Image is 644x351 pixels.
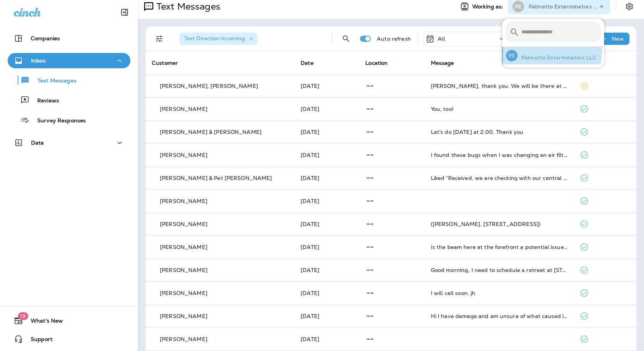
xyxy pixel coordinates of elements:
[431,175,567,181] div: Liked “Received, we are checking with our central billing office to see if they know what may hav...
[431,290,567,296] div: I will call soon. jh
[23,336,53,345] span: Support
[160,244,207,250] p: [PERSON_NAME]
[30,97,59,105] p: Reviews
[301,290,353,296] p: Aug 20, 2025 08:32 PM
[18,312,28,320] span: 19
[431,244,567,250] div: Is the beam here at the forefront a potential issue from termite or bug?
[160,198,207,204] p: [PERSON_NAME]
[160,313,207,319] p: [PERSON_NAME]
[301,175,353,181] p: Aug 25, 2025 02:43 PM
[114,5,135,20] button: Collapse Sidebar
[160,336,207,342] p: [PERSON_NAME]
[8,313,130,328] button: 19What's New
[513,1,524,12] div: PE
[377,36,411,42] p: Auto refresh
[431,152,567,158] div: I found these bugs when I was changing an air filter. They are dead. Are these termites?
[152,31,167,46] button: Filters
[30,77,76,85] p: Text Messages
[301,129,353,135] p: Aug 28, 2025 08:01 AM
[438,36,445,42] p: All
[338,31,354,46] button: Search Messages
[431,313,567,319] div: Hi I have damage and am unsure of what caused it. Can you take a look please
[506,50,517,61] div: PE
[8,92,130,108] button: Reviews
[8,135,130,150] button: Data
[612,36,624,42] p: New
[160,175,272,181] p: [PERSON_NAME] & Pet [PERSON_NAME]
[431,83,567,89] div: Jason, thank you. We will be there at 930 am Wednesday to pull all the Tyvek and tape on the firs...
[517,54,596,61] p: Palmetto Exterminators LLC
[431,106,567,112] div: You, too!
[301,313,353,319] p: Aug 20, 2025 01:07 PM
[8,112,130,128] button: Survey Responses
[8,331,130,347] button: Support
[8,53,130,68] button: Inbox
[23,318,63,327] span: What's New
[160,106,207,112] p: [PERSON_NAME]
[529,3,598,10] p: Palmetto Exterminators LLC
[301,267,353,273] p: Aug 25, 2025 09:09 AM
[365,59,388,66] span: Location
[301,106,353,112] p: Aug 28, 2025 04:17 PM
[152,59,178,66] span: Customer
[153,1,220,12] p: Text Messages
[301,152,353,158] p: Aug 26, 2025 01:59 PM
[301,198,353,204] p: Aug 25, 2025 01:50 PM
[301,336,353,342] p: Aug 20, 2025 08:47 AM
[431,221,567,227] div: (Pam Ireland, 820 Fiddlers Point Lane)
[179,33,258,45] div: Text Direction:Incoming
[301,244,353,250] p: Aug 25, 2025 10:11 AM
[184,35,245,42] span: Text Direction : Incoming
[30,117,86,125] p: Survey Responses
[31,58,46,64] p: Inbox
[472,3,505,10] span: Working as:
[431,267,567,273] div: Good morning, I need to schedule a retreat at 133 Mary Ellen drive for the beetles
[8,72,130,88] button: Text Messages
[431,129,567,135] div: Let's do Friday at 2:00. Thank you
[31,35,60,41] p: Companies
[431,59,454,66] span: Message
[160,267,207,273] p: [PERSON_NAME]
[502,47,604,64] button: PEPalmetto Exterminators LLC
[8,31,130,46] button: Companies
[301,59,314,66] span: Date
[160,129,261,135] p: [PERSON_NAME] & [PERSON_NAME]
[31,140,44,146] p: Data
[160,290,207,296] p: [PERSON_NAME]
[301,83,353,89] p: Aug 30, 2025 09:38 AM
[160,152,207,158] p: [PERSON_NAME]
[160,221,207,227] p: [PERSON_NAME]
[301,221,353,227] p: Aug 25, 2025 01:25 PM
[160,83,258,89] p: [PERSON_NAME], [PERSON_NAME]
